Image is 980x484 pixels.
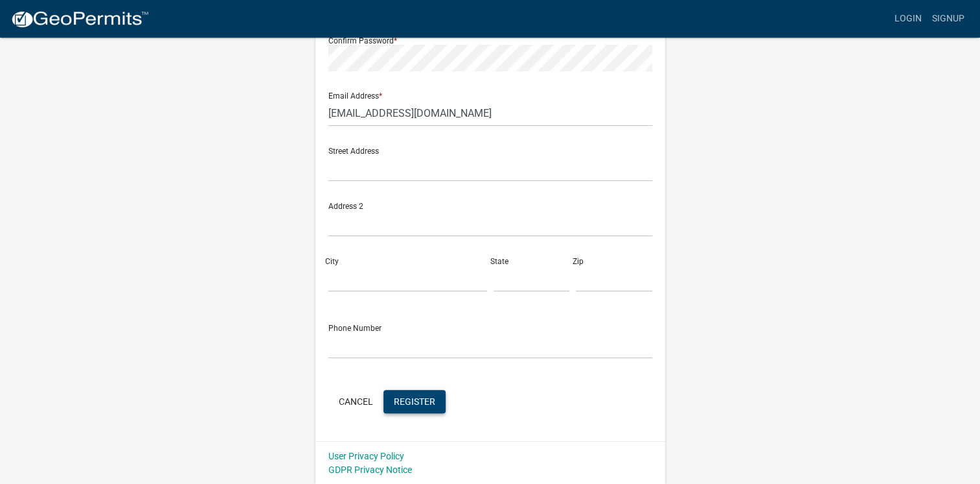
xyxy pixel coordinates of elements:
span: Register [394,396,435,406]
a: Signup [927,6,970,31]
button: Register [383,390,446,413]
a: User Privacy Policy [328,451,404,461]
button: Cancel [328,390,383,413]
a: Login [889,6,927,31]
a: GDPR Privacy Notice [328,465,412,475]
